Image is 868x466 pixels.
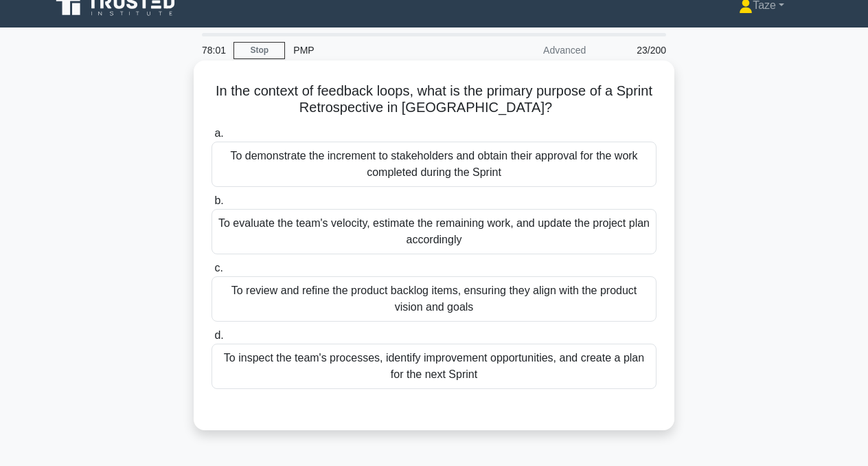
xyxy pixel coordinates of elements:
div: To demonstrate the increment to stakeholders and obtain their approval for the work completed dur... [212,142,656,187]
span: b. [214,195,223,206]
span: a. [214,127,223,139]
div: 23/200 [594,36,674,64]
div: 78:01 [194,36,233,64]
div: PMP [285,36,474,64]
span: c. [214,262,222,274]
span: d. [214,329,223,341]
h5: In the context of feedback loops, what is the primary purpose of a Sprint Retrospective in [GEOGR... [210,82,658,117]
div: Advanced [474,36,594,64]
div: To inspect the team's processes, identify improvement opportunities, and create a plan for the ne... [212,344,656,389]
div: To evaluate the team's velocity, estimate the remaining work, and update the project plan accordi... [212,209,656,254]
a: Stop [233,42,285,59]
div: To review and refine the product backlog items, ensuring they align with the product vision and g... [212,276,656,322]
